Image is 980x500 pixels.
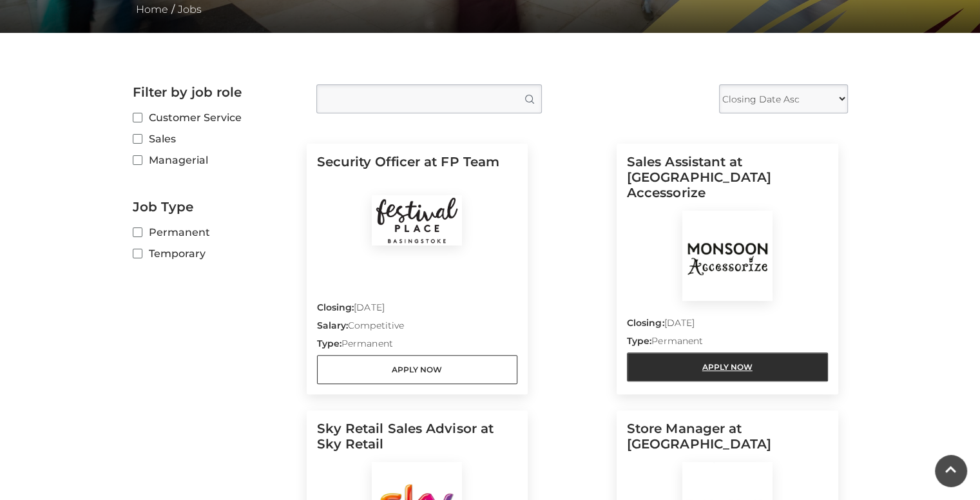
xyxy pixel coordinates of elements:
[317,338,341,349] strong: Type:
[133,224,297,240] label: Permanent
[372,195,462,245] img: Festival Place
[627,317,664,329] strong: Closing:
[317,154,518,195] h5: Security Officer at FP Team
[627,316,828,334] p: [DATE]
[317,421,518,462] h5: Sky Retail Sales Advisor at Sky Retail
[627,335,651,347] strong: Type:
[317,355,518,384] a: Apply Now
[627,154,828,211] h5: Sales Assistant at [GEOGRAPHIC_DATA] Accessorize
[682,211,773,301] img: Monsoon
[317,301,518,319] p: [DATE]
[133,131,297,147] label: Sales
[317,302,354,313] strong: Closing:
[627,334,828,352] p: Permanent
[317,319,518,337] p: Competitive
[133,84,297,100] h2: Filter by job role
[627,421,828,462] h5: Store Manager at [GEOGRAPHIC_DATA]
[317,320,349,331] strong: Salary:
[175,3,205,15] a: Jobs
[133,245,297,262] label: Temporary
[133,152,297,168] label: Managerial
[317,337,518,355] p: Permanent
[133,3,171,15] a: Home
[133,110,297,126] label: Customer Service
[627,352,828,381] a: Apply Now
[133,199,297,215] h2: Job Type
